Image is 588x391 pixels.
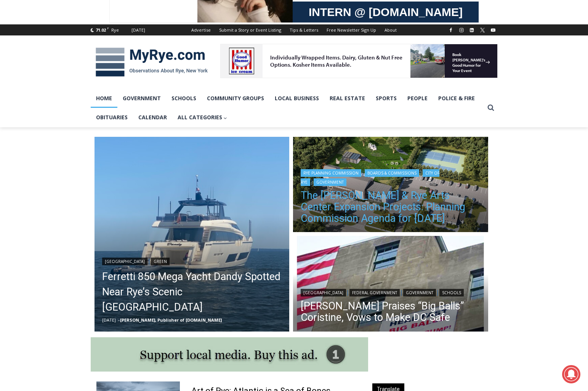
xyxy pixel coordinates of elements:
[102,256,282,265] div: |
[322,24,380,35] a: Free Newsletter Sign Up
[187,24,401,35] nav: Secondary Navigation
[192,0,360,74] div: "I learned about the history of a place I’d honestly never considered even as a resident of [GEOG...
[301,300,481,323] a: [PERSON_NAME] Praises “Big Balls” Coristine, Vows to Make DC Safe
[484,101,498,115] button: View Search Form
[349,289,400,296] a: Federal Government
[199,76,353,93] span: Intern @ [DOMAIN_NAME]
[131,27,145,34] div: [DATE]
[403,289,436,296] a: Government
[91,89,484,127] nav: Primary Navigation
[202,89,269,108] a: Community Groups
[91,89,117,108] a: Home
[107,26,109,30] span: F
[324,89,370,108] a: Real Estate
[380,24,401,35] a: About
[95,137,290,332] img: (PHOTO: The 85' foot luxury yacht Dandy was parked just off Rye on Friday, August 8, 2025.)
[102,258,147,265] a: [GEOGRAPHIC_DATA]
[166,89,202,108] a: Schools
[467,26,476,35] a: Linkedin
[489,26,498,35] a: YouTube
[215,24,285,35] a: Submit a Story or Event Listing
[91,108,133,127] a: Obituaries
[133,108,172,127] a: Calendar
[433,89,480,108] a: Police & Fire
[91,337,368,372] img: support local media, buy this ad
[96,27,106,33] span: 71.02
[91,42,213,82] img: MyRye.com
[439,289,464,296] a: Schools
[370,89,402,108] a: Sports
[314,178,346,186] a: Government
[293,236,488,333] a: Read More Trump Praises “Big Balls” Coristine, Vows to Make DC Safe
[293,137,488,234] img: (PHOTO: The Rye Arts Center has developed a conceptual plan and renderings for the development of...
[232,8,265,29] h4: Book [PERSON_NAME]'s Good Humor for Your Event
[0,77,77,95] a: Open Tues. - Sun. [PHONE_NUMBER]
[102,269,282,315] a: Ferretti 850 Mega Yacht Dandy Spotted Near Rye’s Scenic [GEOGRAPHIC_DATA]
[50,10,188,24] div: Individually Wrapped Items. Dairy, Gluten & Nut Free Options. Kosher Items Available.
[117,89,166,108] a: Government
[269,89,324,108] a: Local Business
[226,2,275,35] a: Book [PERSON_NAME]'s Good Humor for Your Event
[301,190,481,224] a: The [PERSON_NAME] & Rye Arts Center Expansion Projects: Planning Commission Agenda for [DATE]
[172,108,233,127] button: Child menu of All Categories
[301,289,346,296] a: [GEOGRAPHIC_DATA]
[402,89,433,108] a: People
[293,137,488,234] a: Read More The Osborn & Rye Arts Center Expansion Projects: Planning Commission Agenda for Tuesday...
[95,137,290,332] a: Read More Ferretti 850 Mega Yacht Dandy Spotted Near Rye’s Scenic Parsonage Point
[79,48,112,91] div: Located at [STREET_ADDRESS][PERSON_NAME]
[183,74,369,95] a: Intern @ [DOMAIN_NAME]
[301,168,481,186] div: | | |
[187,24,215,35] a: Advertise
[365,169,419,177] a: Boards & Commissions
[301,169,361,177] a: Rye Planning Commission
[102,317,116,323] time: [DATE]
[457,26,466,35] a: Instagram
[301,287,481,296] div: | | |
[285,24,322,35] a: Tips & Letters
[293,236,488,333] img: (PHOTO: President Donald Trump's Truth Social post about about Edward "Big Balls" Coristine gener...
[111,27,119,34] div: Rye
[446,26,455,35] a: Facebook
[2,79,75,107] span: Open Tues. - Sun. [PHONE_NUMBER]
[151,258,170,265] a: Green
[118,317,120,323] span: –
[120,317,222,323] a: [PERSON_NAME], Publisher of [DOMAIN_NAME]
[478,26,487,35] a: X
